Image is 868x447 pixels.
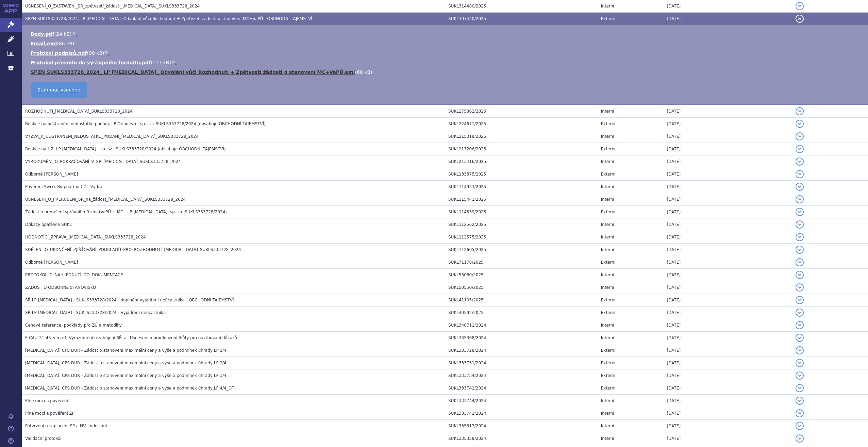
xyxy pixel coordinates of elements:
[25,247,241,252] span: SDĚLENÍ_O_UKONČENÍ_ZJIŠŤOVÁNÍ_PODKLADŮ_PRO_ROZHODNUTÍ_ORLADEYO_SUKLS333728_2024
[601,386,615,391] span: Externí
[601,222,614,227] span: Interní
[25,335,237,340] span: F-CAU-31-45_verze1_Vyrozumění o zahájení SŘ_a_ Usnesení o prodloužení lhůty pro navrhování důkazů
[664,143,792,155] td: [DATE]
[664,244,792,256] td: [DATE]
[601,260,615,265] span: Externí
[25,184,102,189] span: Pověření Swixx Biopharma CZ - Vydra
[664,231,792,244] td: [DATE]
[445,244,598,256] td: SUKL112605/2025
[445,143,598,155] td: SUKL213206/2025
[796,246,804,254] button: detail
[796,220,804,229] button: detail
[445,344,598,357] td: SUKL333728/2024
[25,386,234,391] span: ORLADEYO, CPS DUR - Žádost o stanovení maximální ceny a výše a podmínek úhrady LP 4/4_OT
[664,357,792,369] td: [DATE]
[601,398,614,403] span: Interní
[445,155,598,168] td: SUKL213416/2025
[601,424,614,428] span: Interní
[31,50,861,56] li: ( )
[25,260,78,265] span: Odborné stanovisko ČSAKI
[31,31,54,37] a: Body.pdf
[445,269,598,281] td: SUKL53080/2025
[25,147,226,151] span: Reakce na HZ, LP Orladeyo - sp. sz.: SUKLS333728/2024 (obsahuje OBCHODNÍ TAJEMSTVÍ)
[664,382,792,395] td: [DATE]
[601,247,614,252] span: Interní
[796,271,804,279] button: detail
[25,285,96,290] span: ŽÁDOST O ODBORNÉ STANOVISKO
[445,369,598,382] td: SUKL333734/2024
[31,41,57,46] a: Email.eml
[89,50,102,56] span: 90 kB
[664,319,792,332] td: [DATE]
[601,16,615,21] span: Externí
[664,181,792,193] td: [DATE]
[664,369,792,382] td: [DATE]
[25,172,78,177] span: Odborné stanovisko ČSAKI
[796,170,804,178] button: detail
[601,298,615,302] span: Externí
[25,109,133,114] span: ROZHODNUTÍ_ORLADEYO_SUKLS333728_2024
[56,31,70,37] span: 24 kB
[664,432,792,445] td: [DATE]
[25,235,146,239] span: HODNOTÍCÍ_ZPRÁVA_ORLADEYO_SUKLS333728_2024
[601,323,614,328] span: Interní
[796,132,804,140] button: detail
[601,335,614,340] span: Interní
[664,395,792,407] td: [DATE]
[601,197,614,202] span: Interní
[664,332,792,344] td: [DATE]
[445,168,598,181] td: SUKL133375/2025
[664,206,792,218] td: [DATE]
[153,60,169,65] span: 117 kB
[445,420,598,432] td: SUKL335317/2024
[796,107,804,115] button: detail
[171,60,177,65] a: 🔍
[25,411,74,416] span: Plné moci a pověření ZP
[601,436,614,441] span: Interní
[445,256,598,269] td: SUKL71176/2025
[664,105,792,118] td: [DATE]
[25,424,107,428] span: Potvrzení o zaplacení SP a NV - odeslání
[601,348,615,353] span: Externí
[25,348,227,353] span: ORLADEYO, CPS DUR - Žádost o stanovení maximální ceny a výše a podmínek úhrady LP 1/4
[796,145,804,153] button: detail
[445,118,598,130] td: SUKL224671/2025
[796,409,804,417] button: detail
[664,294,792,307] td: [DATE]
[72,31,78,37] a: 🔍
[25,159,181,164] span: VYROZUMĚNÍ_O_POKRAČOVÁNÍ_V_SŘ_ORLADEYO_SUKLS333728_2024
[796,296,804,304] button: detail
[664,118,792,130] td: [DATE]
[445,130,598,143] td: SUKL215319/2025
[601,411,614,416] span: Interní
[796,371,804,380] button: detail
[25,310,166,315] span: SŘ LP ORLADEYO - SUKLS333728/2024 - Vyjádření neúčastníka
[445,319,598,332] td: SUKL340711/2024
[445,181,598,193] td: SUKL114953/2025
[31,82,87,98] a: Stáhnout všechno
[445,281,598,294] td: SUKL50550/2025
[31,31,861,37] li: ( )
[664,281,792,294] td: [DATE]
[601,134,614,139] span: Interní
[601,310,615,315] span: Externí
[445,105,598,118] td: SUKL275862/2025
[25,222,72,227] span: Důkazy opatřené SÚKL
[445,13,598,25] td: SUKL307440/2025
[25,361,227,365] span: ORLADEYO, CPS DUR - Žádost o stanovení maximální ceny a výše a podmínek úhrady LP 2/4
[664,344,792,357] td: [DATE]
[796,258,804,266] button: detail
[601,109,614,114] span: Interní
[796,2,804,10] button: detail
[25,4,200,9] span: USNESENÍ_O_ZASTAVENÍ_SŘ_zpětvzetí_žádosti_ORLADEYO_SUKLS333728_2024
[796,15,804,23] button: detail
[357,69,370,75] span: 68 kB
[796,321,804,329] button: detail
[445,432,598,445] td: SUKL335358/2024
[664,218,792,231] td: [DATE]
[25,121,266,126] span: Reakce na odstranění nedostatku podání, LP Orladeyp - sp. sz.: SUKLS333728/2024 (obsahuje OBCHODN...
[445,395,598,407] td: SUKL333744/2024
[59,41,72,46] span: 86 kB
[664,155,792,168] td: [DATE]
[664,193,792,206] td: [DATE]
